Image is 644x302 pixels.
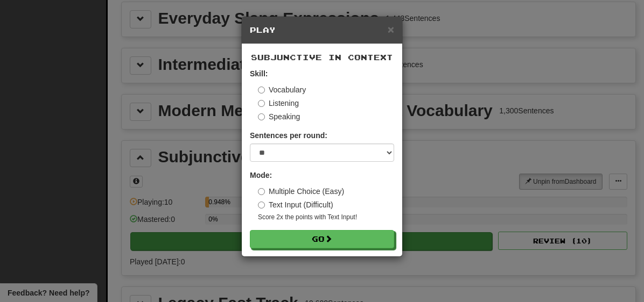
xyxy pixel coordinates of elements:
[388,23,394,35] span: ×
[258,87,265,94] input: Vocabulary
[258,111,300,122] label: Speaking
[251,53,393,62] span: Subjunctive in Context
[258,100,265,107] input: Listening
[250,171,272,179] strong: Mode:
[250,130,327,141] label: Sentences per round:
[258,213,394,222] small: Score 2x the points with Text Input !
[250,69,268,78] strong: Skill:
[258,98,299,109] label: Listening
[258,202,265,208] input: Text Input (Difficult)
[250,25,394,35] h5: Play
[258,199,333,210] label: Text Input (Difficult)
[258,188,265,195] input: Multiple Choice (Easy)
[388,24,394,35] button: Close
[258,186,344,197] label: Multiple Choice (Easy)
[258,113,265,120] input: Speaking
[250,230,394,248] button: Go
[258,84,306,95] label: Vocabulary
